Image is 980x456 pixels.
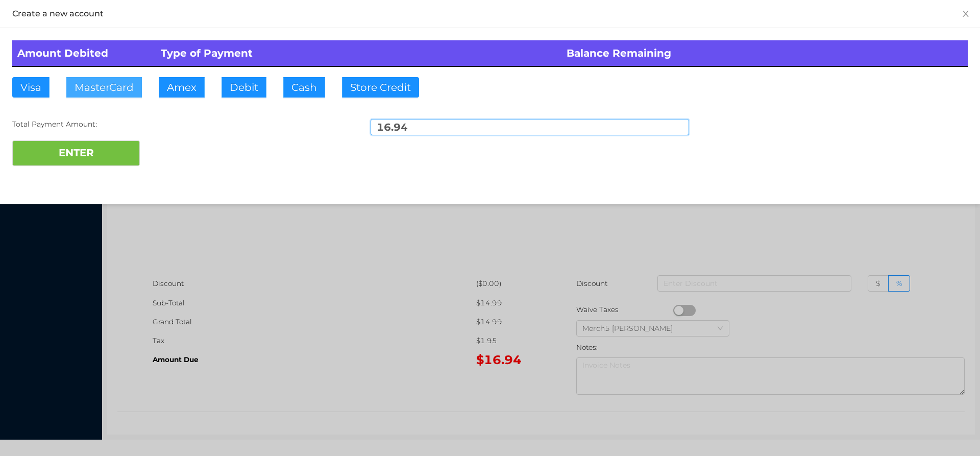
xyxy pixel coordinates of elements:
[561,40,968,66] th: Balance Remaining
[12,77,50,98] button: Visa
[12,119,331,130] div: Total Payment Amount:
[156,40,562,66] th: Type of Payment
[66,77,142,98] button: MasterCard
[12,140,140,166] button: ENTER
[222,77,266,98] button: Debit
[962,10,970,18] i: icon: close
[159,77,205,98] button: Amex
[12,8,968,19] div: Create a new account
[283,77,325,98] button: Cash
[342,77,419,98] button: Store Credit
[12,40,156,66] th: Amount Debited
